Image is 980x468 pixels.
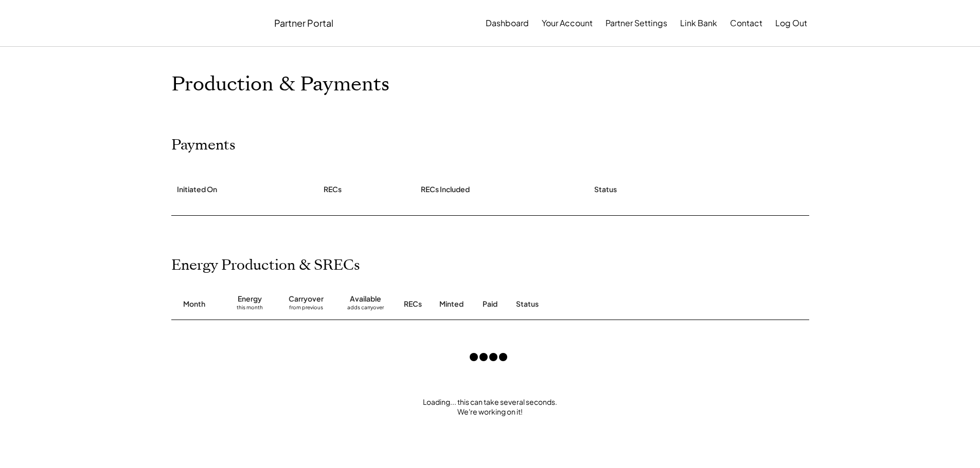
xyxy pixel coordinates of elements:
[439,299,464,309] div: Minted
[161,397,819,417] div: Loading... this can take several seconds. We're working on it!
[605,13,667,33] button: Partner Settings
[173,6,259,41] img: yH5BAEAAAAALAAAAAABAAEAAAIBRAA7
[171,257,360,274] h2: Energy Production & SRECs
[483,299,497,309] div: Paid
[350,294,381,304] div: Available
[177,184,217,195] div: Initiated On
[171,72,809,97] h1: Production & Payments
[171,137,236,154] h2: Payments
[183,299,205,309] div: Month
[289,294,324,304] div: Carryover
[730,13,762,33] button: Contact
[238,294,262,304] div: Energy
[421,184,470,195] div: RECs Included
[594,184,617,195] div: Status
[404,299,422,309] div: RECs
[516,299,691,309] div: Status
[289,304,323,314] div: from previous
[542,13,593,33] button: Your Account
[347,304,384,314] div: adds carryover
[775,13,807,33] button: Log Out
[274,17,333,29] div: Partner Portal
[324,184,342,195] div: RECs
[680,13,717,33] button: Link Bank
[237,304,263,314] div: this month
[486,13,529,33] button: Dashboard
